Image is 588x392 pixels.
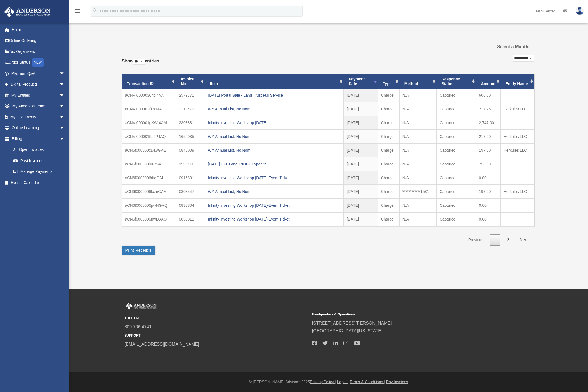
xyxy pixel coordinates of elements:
[378,212,399,226] td: Charge
[16,146,19,153] span: $
[59,68,70,79] span: arrow_drop_down
[344,130,378,143] td: [DATE]
[378,157,399,171] td: Charge
[4,133,73,144] a: Billingarrow_drop_down
[125,333,308,339] small: SUPPORT
[122,57,159,70] label: Show entries
[344,74,378,89] th: Payment Date: activate to sort column ascending
[176,102,205,116] td: 2113472
[378,130,399,143] td: Charge
[399,74,437,89] th: Method: activate to sort column ascending
[501,130,534,143] td: Herkules LLC
[176,185,205,198] td: 0803447
[122,89,176,102] td: aCNVI0000030hcj4AA
[476,171,501,185] td: 0.00
[205,74,344,89] th: Item: activate to sort column ascending
[176,116,205,130] td: 2308881
[122,130,176,143] td: aCNVI0000015s2P4AQ
[122,212,176,226] td: aCN6f0000006pwLGAQ
[176,212,205,226] td: 0833811
[122,246,155,255] button: Print Receipts
[122,143,176,157] td: aCN6f000000cDa8GAE
[208,174,341,182] div: Infinity Investing Workshop [DATE]-Event Ticket
[378,171,399,185] td: Charge
[399,198,437,212] td: N/A
[378,89,399,102] td: Charge
[125,303,158,310] img: Anderson Advisors Platinum Portal
[208,91,341,99] div: [DATE] Portal Sale - Land Trust Full Service
[4,46,73,57] a: Tax Organizers
[176,74,205,89] th: Invoice No: activate to sort column ascending
[501,74,534,89] th: Entity Name: activate to sort column ascending
[469,43,530,51] label: Select a Month:
[4,111,73,122] a: My Documentsarrow_drop_down
[476,143,501,157] td: 197.00
[399,130,437,143] td: N/A
[437,143,476,157] td: Captured
[74,10,81,14] a: menu
[122,157,176,171] td: aCN6f000000lK8rGAE
[176,157,205,171] td: 1598416
[208,119,341,127] div: Infinity Investing Workshop [DATE]
[501,185,534,198] td: Herkules LLC
[378,74,399,89] th: Type: activate to sort column ascending
[4,79,73,90] a: Digital Productsarrow_drop_down
[490,234,500,246] a: 1
[476,185,501,198] td: 197.00
[437,102,476,116] td: Captured
[476,212,501,226] td: 0.00
[378,185,399,198] td: Charge
[476,89,501,102] td: 600.00
[399,171,437,185] td: N/A
[344,198,378,212] td: [DATE]
[437,157,476,171] td: Captured
[4,90,73,101] a: My Entitiesarrow_drop_down
[4,57,73,68] a: Order StatusNEW
[437,185,476,198] td: Captured
[437,198,476,212] td: Captured
[176,171,205,185] td: 0916831
[59,133,70,145] span: arrow_drop_down
[437,130,476,143] td: Captured
[344,171,378,185] td: [DATE]
[208,188,341,195] div: WY Annual List, No Nom
[176,130,205,143] td: 1659035
[59,101,70,112] span: arrow_drop_down
[4,35,73,46] a: Online Ordering
[437,171,476,185] td: Captured
[176,143,205,157] td: 0846009
[378,116,399,130] td: Charge
[399,143,437,157] td: N/A
[176,198,205,212] td: 0833804
[501,143,534,157] td: Herkules LLC
[378,143,399,157] td: Charge
[350,380,385,384] a: Terms & Conditions |
[208,202,341,209] div: Infinity Investing Workshop [DATE]-Event Ticket
[399,157,437,171] td: N/A
[399,89,437,102] td: N/A
[59,111,70,123] span: arrow_drop_down
[337,380,349,384] a: Legal |
[312,328,383,333] a: [GEOGRAPHIC_DATA][US_STATE]
[310,380,336,384] a: Privacy Policy |
[208,160,341,168] div: [DATE] - FL Land Trust + Expedite
[4,68,73,79] a: Platinum Q&Aarrow_drop_down
[208,146,341,154] div: WY Annual List, No Nom
[312,312,496,317] small: Headquarters & Operations
[464,234,487,246] a: Previous
[476,157,501,171] td: 750.00
[133,59,145,65] select: Showentries
[59,90,70,101] span: arrow_drop_down
[476,74,501,89] th: Amount: activate to sort column ascending
[4,122,73,134] a: Online Learningarrow_drop_down
[59,79,70,90] span: arrow_drop_down
[74,8,81,14] i: menu
[399,212,437,226] td: N/A
[399,116,437,130] td: N/A
[176,89,205,102] td: 2579771
[122,74,176,89] th: Transaction ID: activate to sort column ascending
[344,143,378,157] td: [DATE]
[399,102,437,116] td: N/A
[344,102,378,116] td: [DATE]
[344,212,378,226] td: [DATE]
